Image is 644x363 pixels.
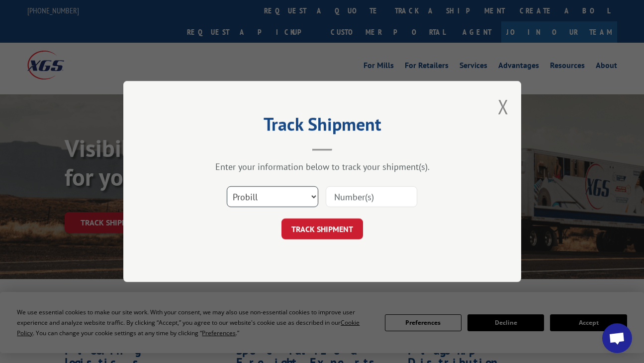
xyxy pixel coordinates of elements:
[173,117,471,136] h2: Track Shipment
[498,93,509,120] button: Close modal
[602,323,632,353] a: Open chat
[326,186,417,207] input: Number(s)
[173,161,471,172] div: Enter your information below to track your shipment(s).
[281,218,363,239] button: TRACK SHIPMENT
